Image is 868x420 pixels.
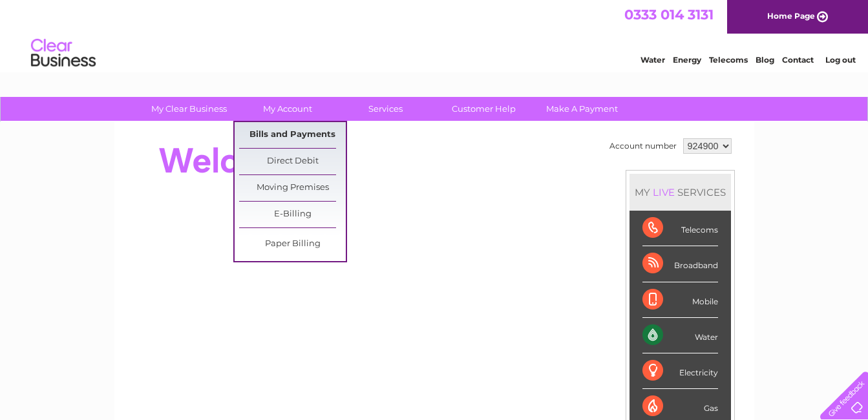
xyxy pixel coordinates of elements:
[136,97,242,121] a: My Clear Business
[234,97,341,121] a: My Account
[606,135,680,157] td: Account number
[30,34,96,73] img: logo.png
[782,55,814,65] a: Contact
[332,97,439,121] a: Services
[239,122,346,148] a: Bills and Payments
[825,55,856,65] a: Log out
[642,318,718,353] div: Water
[709,55,748,65] a: Telecoms
[239,149,346,174] a: Direct Debit
[756,55,774,65] a: Blog
[529,97,635,121] a: Make A Payment
[640,55,665,65] a: Water
[430,97,537,121] a: Customer Help
[642,246,718,282] div: Broadband
[129,7,740,63] div: Clear Business is a trading name of Verastar Limited (registered in [GEOGRAPHIC_DATA] No. 3667643...
[650,186,677,198] div: LIVE
[239,202,346,227] a: E-Billing
[239,231,346,257] a: Paper Billing
[239,175,346,201] a: Moving Premises
[624,6,714,23] a: 0333 014 3131
[630,174,731,211] div: MY SERVICES
[673,55,701,65] a: Energy
[642,211,718,246] div: Telecoms
[642,353,718,389] div: Electricity
[642,282,718,318] div: Mobile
